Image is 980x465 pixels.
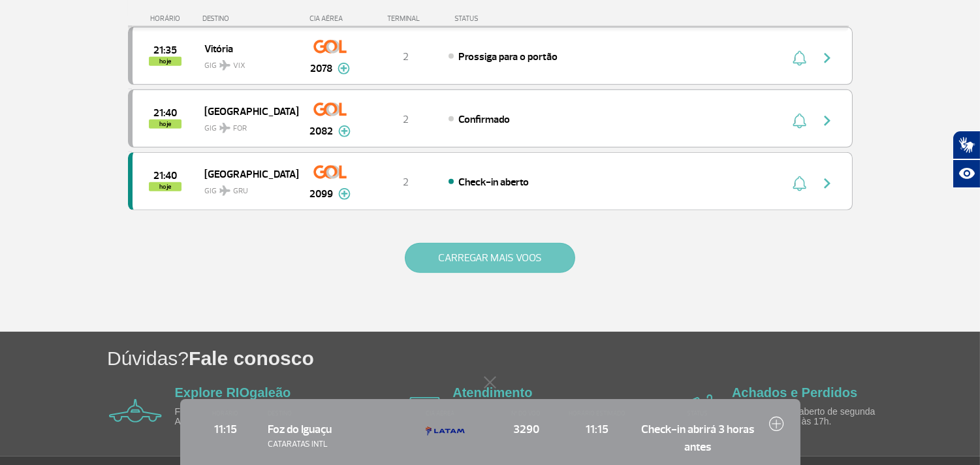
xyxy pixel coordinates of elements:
h1: Dúvidas? [107,345,980,372]
a: Achados e Perdidos [732,385,857,400]
span: 2025-08-24 21:35:00 [153,46,177,55]
img: airplane icon [409,397,440,424]
button: Abrir tradutor de língua de sinais. [953,131,980,159]
button: CARREGAR MAIS VOOS [405,243,575,273]
img: mais-info-painel-voo.svg [338,125,351,137]
span: 3290 [497,421,555,438]
span: HORÁRIO ESTIMADO [568,409,626,418]
span: Fale conosco [189,347,314,369]
a: Atendimento [452,385,532,400]
span: GIG [204,53,288,72]
div: HORÁRIO [132,14,203,23]
span: DESTINO [268,409,413,418]
span: 2 [403,50,409,63]
span: 11:15 [568,421,626,438]
img: destiny_airplane.svg [219,123,230,133]
a: Explore RIOgaleão [175,385,291,400]
span: FOR [233,123,247,135]
img: seta-direita-painel-voo.svg [819,50,835,66]
img: airplane icon [688,394,719,427]
button: Abrir recursos assistivos. [953,159,980,188]
img: sino-painel-voo.svg [793,113,806,129]
span: 2025-08-24 21:40:00 [153,108,177,118]
span: Nº DO VOO [497,409,555,418]
img: mais-info-painel-voo.svg [338,63,350,74]
span: 11:15 [197,421,255,438]
span: VIX [233,60,245,72]
span: hoje [149,120,182,129]
span: 2082 [309,123,333,139]
span: Foz do Iguaçu [268,422,332,436]
span: 2025-08-24 21:40:00 [153,171,177,180]
span: [GEOGRAPHIC_DATA] [204,103,288,120]
div: DESTINO [202,14,298,23]
span: STATUS [639,409,755,418]
span: Check-in abrirá 3 horas antes [639,421,755,455]
span: 2 [403,113,409,126]
span: Prossiga para o portão [458,50,558,63]
img: mais-info-painel-voo.svg [338,188,351,200]
span: Check-in aberto [458,176,529,189]
img: destiny_airplane.svg [219,60,230,71]
span: GIG [204,116,288,135]
img: seta-direita-painel-voo.svg [819,176,835,191]
span: Vitória [204,40,288,57]
span: 2099 [309,186,333,202]
span: hoje [149,182,182,191]
span: 2078 [310,61,332,76]
div: STATUS [448,14,554,23]
span: HORÁRIO [197,409,255,418]
span: hoje [149,57,182,66]
img: sino-painel-voo.svg [793,50,806,66]
img: seta-direita-painel-voo.svg [819,113,835,129]
span: [GEOGRAPHIC_DATA] [204,165,288,182]
img: destiny_airplane.svg [219,185,230,196]
span: Confirmado [458,113,510,126]
img: sino-painel-voo.svg [793,176,806,191]
span: CATARATAS INTL [268,438,413,451]
span: 2 [403,176,409,189]
div: CIA AÉREA [298,14,363,23]
span: GRU [233,185,248,197]
span: GIG [204,178,288,197]
div: TERMINAL [363,14,448,23]
div: Plugin de acessibilidade da Hand Talk. [953,131,980,188]
span: CIA AÉREA [426,409,484,418]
